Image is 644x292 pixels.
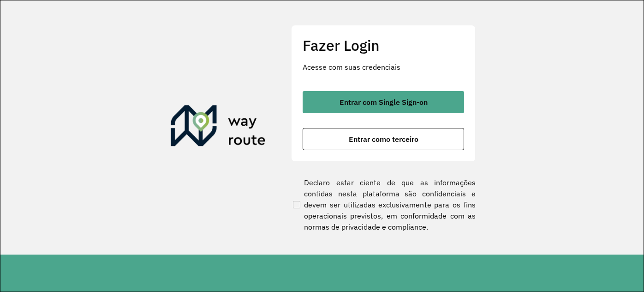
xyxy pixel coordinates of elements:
span: Entrar com Single Sign-on [340,98,428,106]
img: Roteirizador AmbevTech [171,105,266,150]
label: Declaro estar ciente de que as informações contidas nesta plataforma são confidenciais e devem se... [291,177,476,232]
span: Entrar como terceiro [349,135,418,143]
h2: Fazer Login [303,36,464,54]
button: button [303,91,464,113]
p: Acesse com suas credenciais [303,61,464,73]
button: button [303,128,464,150]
